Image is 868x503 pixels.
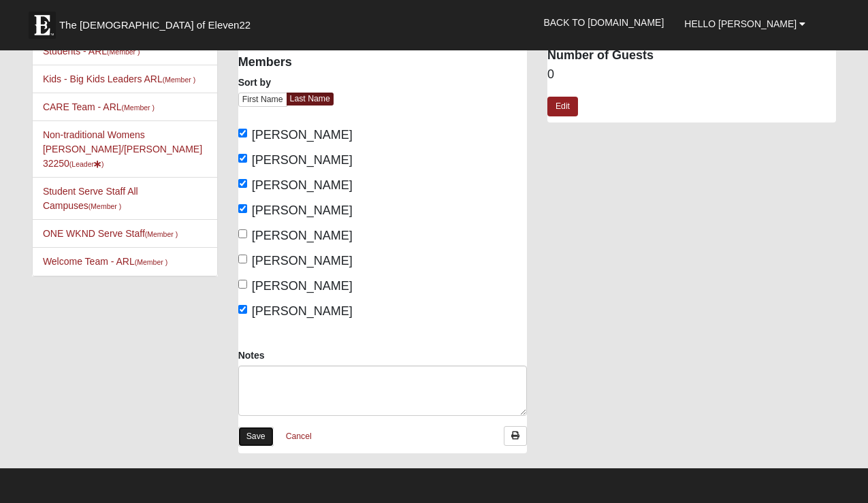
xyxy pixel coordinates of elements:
[252,279,353,293] span: [PERSON_NAME]
[238,154,247,163] input: [PERSON_NAME]
[69,160,104,168] small: (Leader )
[287,93,334,106] a: Last Name
[252,229,353,242] span: [PERSON_NAME]
[122,103,155,112] small: (Member )
[43,101,155,112] a: CARE Team - ARL(Member )
[252,153,353,167] span: [PERSON_NAME]
[684,18,797,29] span: Hello [PERSON_NAME]
[59,18,251,32] span: The [DEMOGRAPHIC_DATA] of Eleven22
[238,179,247,188] input: [PERSON_NAME]
[43,256,167,267] a: Welcome Team - ARL(Member )
[107,48,140,56] small: (Member )
[533,5,674,39] a: Back to [DOMAIN_NAME]
[547,66,836,84] dd: 0
[252,178,353,192] span: [PERSON_NAME]
[547,47,836,65] dt: Number of Guests
[43,129,202,169] a: Non-traditional Womens [PERSON_NAME]/[PERSON_NAME] 32250(Leader)
[238,204,247,213] input: [PERSON_NAME]
[238,229,247,238] input: [PERSON_NAME]
[238,76,271,89] label: Sort by
[238,427,274,447] a: Save
[504,426,527,446] a: Print Attendance Roster
[238,255,247,263] input: [PERSON_NAME]
[238,348,265,362] label: Notes
[252,128,353,142] span: [PERSON_NAME]
[238,55,372,70] h4: Members
[277,426,321,447] a: Cancel
[252,254,353,267] span: [PERSON_NAME]
[145,230,178,238] small: (Member )
[43,46,140,56] a: Students - ARL(Member )
[43,228,178,239] a: ONE WKND Serve Staff(Member )
[674,7,816,41] a: Hello [PERSON_NAME]
[89,202,121,210] small: (Member )
[163,76,195,84] small: (Member )
[43,186,138,211] a: Student Serve Staff All Campuses(Member )
[238,280,247,289] input: [PERSON_NAME]
[238,305,247,314] input: [PERSON_NAME]
[43,74,195,84] a: Kids - Big Kids Leaders ARL(Member )
[252,204,353,217] span: [PERSON_NAME]
[547,97,578,116] a: Edit
[29,12,56,39] img: Eleven22 logo
[135,258,167,266] small: (Member )
[238,93,287,107] a: First Name
[22,5,294,39] a: The [DEMOGRAPHIC_DATA] of Eleven22
[252,304,353,318] span: [PERSON_NAME]
[238,129,247,137] input: [PERSON_NAME]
